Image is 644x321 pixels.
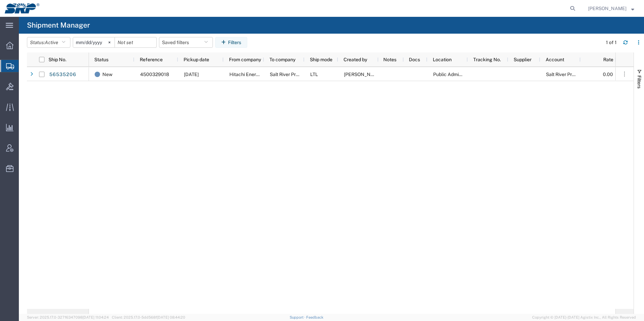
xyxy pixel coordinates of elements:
[215,37,247,48] button: Filters
[229,72,261,77] span: Hitachi Energy
[586,57,613,62] span: Rate
[269,57,295,62] span: To company
[49,57,66,62] span: Ship No.
[603,72,613,77] span: 0.00
[344,57,367,62] span: Created by
[270,72,307,77] span: Salt River Project
[140,72,169,77] span: 4500329018
[637,75,642,88] span: Filters
[115,37,156,47] input: Not set
[159,37,213,48] button: Saved filters
[83,315,109,319] span: [DATE] 11:04:24
[310,57,332,62] span: Ship mode
[606,39,618,46] div: 1 of 1
[514,57,532,62] span: Supplier
[27,17,90,34] h4: Shipment Manager
[546,72,583,77] span: Salt River Project
[310,72,318,77] span: LTL
[49,69,76,80] a: 56535206
[73,37,115,47] input: Not set
[27,37,70,48] button: Status:Active
[112,315,185,319] span: Client: 2025.17.0-5dd568f
[344,72,382,77] span: Marissa Camacho
[588,4,635,12] button: [PERSON_NAME]
[94,57,108,62] span: Status
[102,67,112,81] span: New
[5,3,39,13] img: logo
[290,315,307,319] a: Support
[45,40,58,45] span: Active
[184,72,199,77] span: 08/19/2025
[383,57,396,62] span: Notes
[588,5,626,12] span: Ed Simmons
[157,315,185,319] span: [DATE] 08:44:20
[433,57,452,62] span: Location
[229,57,261,62] span: From company
[433,72,497,77] span: Public Administration Buidling
[409,57,420,62] span: Docs
[473,57,501,62] span: Tracking No.
[306,315,323,319] a: Feedback
[184,57,209,62] span: Pickup date
[27,315,109,319] span: Server: 2025.17.0-327f6347098
[532,315,636,320] span: Copyright © [DATE]-[DATE] Agistix Inc., All Rights Reserved
[140,57,163,62] span: Reference
[546,57,564,62] span: Account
